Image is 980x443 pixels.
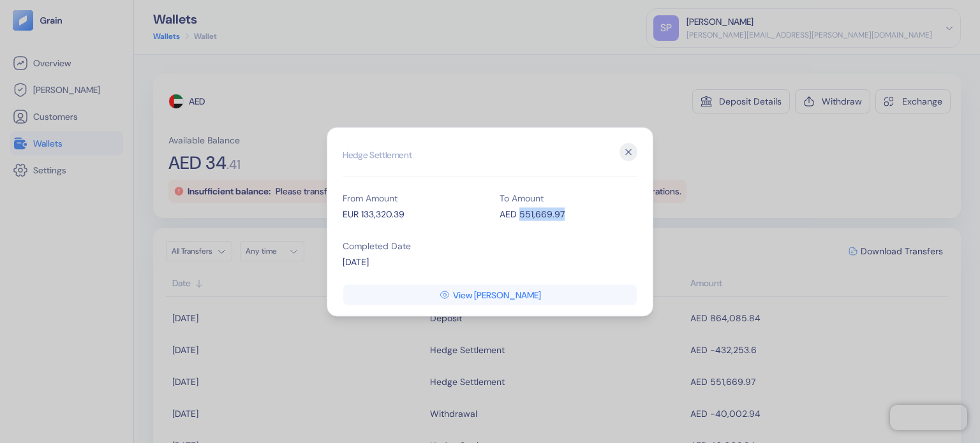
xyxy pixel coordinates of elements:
span: View [PERSON_NAME] [453,290,541,299]
div: Completed Date [343,241,480,250]
button: View [PERSON_NAME] [343,284,637,305]
div: AED 551,669.97 [500,207,637,221]
h2: Hedge Settlement [343,143,637,177]
div: EUR 133,320.39 [343,207,480,221]
div: To Amount [500,193,637,202]
div: From Amount [343,193,480,202]
div: [DATE] [343,255,480,268]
